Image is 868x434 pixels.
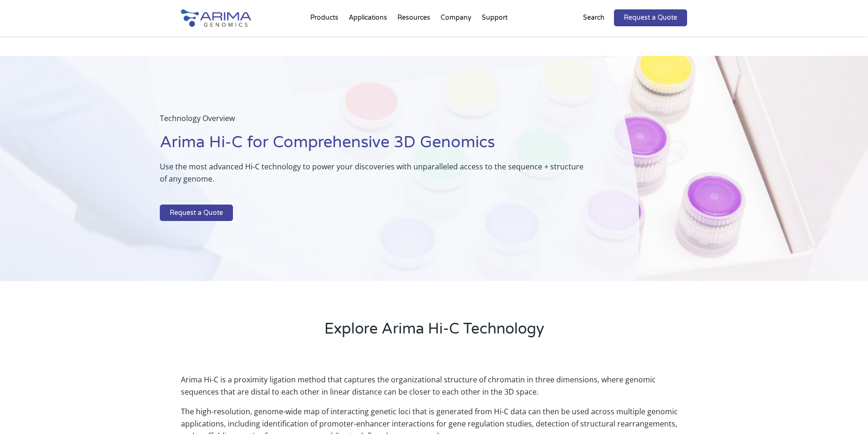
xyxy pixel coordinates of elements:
h2: Explore Arima Hi-C Technology [181,319,687,347]
p: Use the most advanced Hi-C technology to power your discoveries with unparalleled access to the s... [160,160,592,192]
a: Request a Quote [614,9,687,26]
a: Request a Quote [160,205,233,221]
p: Arima Hi-C is a proximity ligation method that captures the organizational structure of chromatin... [181,373,687,405]
p: Technology Overview [160,112,592,132]
h1: Arima Hi-C for Comprehensive 3D Genomics [160,132,592,160]
img: Arima-Genomics-logo [181,9,251,27]
p: Search [583,12,605,24]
